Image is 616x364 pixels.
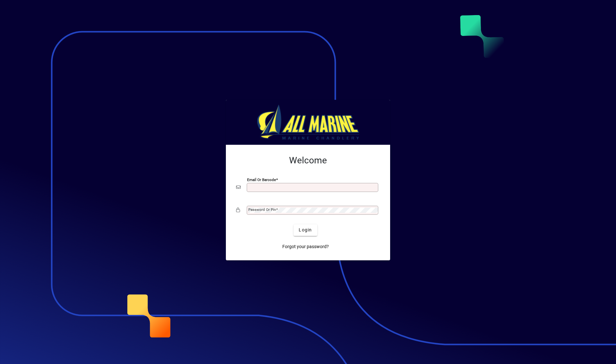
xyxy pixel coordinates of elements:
[247,177,276,182] mat-label: Email or Barcode
[280,241,331,253] a: Forgot your password?
[299,227,312,233] span: Login
[282,243,329,250] span: Forgot your password?
[236,155,380,166] h2: Welcome
[248,207,276,212] mat-label: Password or Pin
[294,224,317,236] button: Login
